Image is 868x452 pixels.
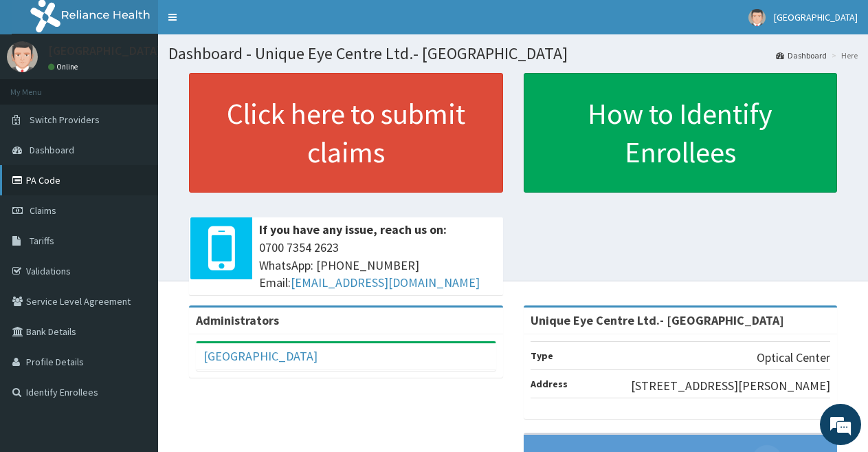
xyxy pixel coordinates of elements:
a: [EMAIL_ADDRESS][DOMAIN_NAME] [291,275,480,290]
p: Optical Center [757,349,830,367]
b: Address [531,378,568,390]
a: [GEOGRAPHIC_DATA] [203,348,318,364]
p: [GEOGRAPHIC_DATA] [48,45,162,57]
a: How to Identify Enrollees [524,73,838,193]
a: Dashboard [776,50,827,61]
p: [STREET_ADDRESS][PERSON_NAME] [631,377,830,395]
b: If you have any issue, reach us on: [259,222,447,237]
strong: Unique Eye Centre Ltd.- [GEOGRAPHIC_DATA] [531,312,784,328]
span: Switch Providers [30,114,100,126]
span: Dashboard [30,144,74,156]
h1: Dashboard - Unique Eye Centre Ltd.- [GEOGRAPHIC_DATA] [168,45,858,63]
b: Type [531,349,553,362]
img: User Image [7,41,38,72]
span: Tariffs [30,235,54,247]
b: Administrators [196,312,279,328]
span: 0700 7354 2623 WhatsApp: [PHONE_NUMBER] Email: [259,239,496,292]
a: Online [48,62,81,72]
a: Click here to submit claims [189,73,503,193]
img: User Image [748,9,766,26]
span: [GEOGRAPHIC_DATA] [774,11,858,23]
span: Claims [30,204,56,217]
li: Here [828,50,858,61]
